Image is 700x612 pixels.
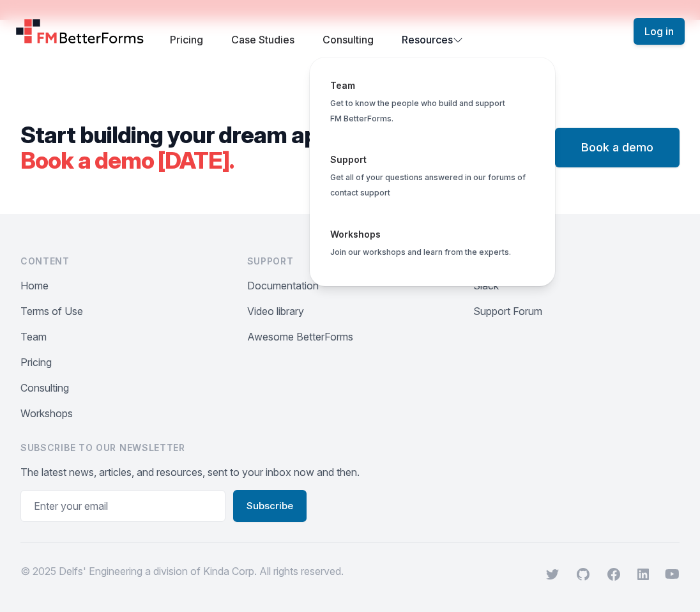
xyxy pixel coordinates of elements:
a: Pricing [170,33,203,46]
a: Workshops [330,229,381,240]
h4: Support [247,255,453,268]
button: Support Forum [473,303,542,319]
button: Terms of Use [20,303,83,319]
button: Awesome BetterForms [247,329,353,344]
p: The latest news, articles, and resources, sent to your inbox now and then. [20,464,680,480]
button: Consulting [20,380,69,395]
button: Book a demo [555,128,680,167]
a: Home [15,19,144,44]
span: Book a demo [DATE]. [20,146,234,174]
button: Subscribe [233,490,307,522]
button: Video library [247,303,304,319]
button: Documentation [247,278,319,293]
p: © 2025 Delfs' Engineering a division of Kinda Corp. All rights reserved. [20,563,344,579]
button: Team [20,329,47,344]
h4: Content [20,255,227,268]
h4: Community [473,255,680,268]
button: Log in [634,18,685,45]
button: Pricing [20,355,52,370]
a: Support [330,154,367,165]
h4: Subscribe to our newsletter [20,441,680,454]
button: Workshops [20,406,73,421]
svg: viewBox="0 0 24 24" aria-hidden="true"> [637,568,650,581]
button: Resources Team Get to know the people who build and support FM BetterForms. Support Get all of yo... [402,32,463,47]
button: Home [20,278,49,293]
a: Consulting [323,33,374,46]
a: Team [330,80,355,91]
input: Email address [20,490,225,522]
a: Case Studies [231,33,294,46]
h2: Start building your dream app. [20,122,335,173]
